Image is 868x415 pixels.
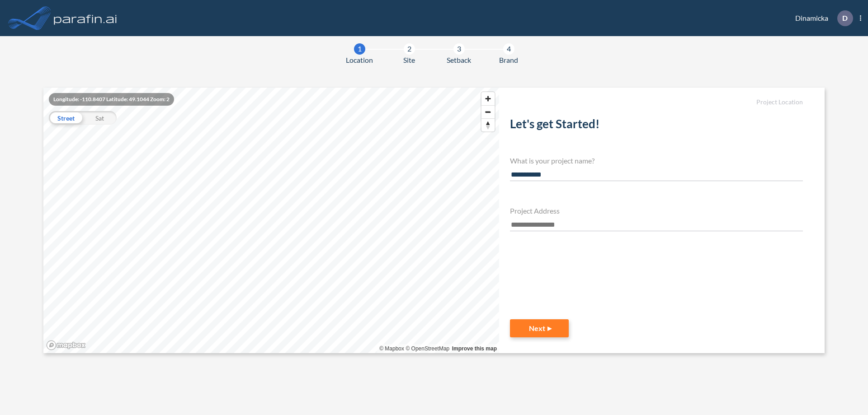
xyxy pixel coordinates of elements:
div: 3 [453,43,465,55]
a: OpenStreetMap [406,345,449,352]
div: Dinamicka [782,10,861,26]
div: 4 [503,43,514,55]
canvas: Map [43,88,499,353]
div: 1 [354,43,365,55]
p: D [842,14,848,22]
span: Reset bearing to north [481,119,495,131]
h4: What is your project name? [510,156,803,165]
div: Street [49,111,83,125]
h2: Let's get Started! [510,117,803,135]
a: Improve this map [452,345,497,352]
span: Brand [499,55,518,65]
button: Zoom out [481,105,495,118]
img: logo [52,9,119,27]
button: Next [510,319,569,337]
span: Zoom out [481,106,495,118]
a: Mapbox [379,345,404,352]
button: Zoom in [481,92,495,105]
button: Reset bearing to north [481,118,495,131]
h5: Project Location [510,98,803,106]
a: Mapbox homepage [46,340,86,350]
div: 2 [404,43,415,55]
span: Site [403,55,415,65]
div: Sat [83,111,117,125]
h4: Project Address [510,206,803,215]
span: Location [346,55,373,65]
span: Setback [447,55,471,65]
div: Longitude: -110.8407 Latitude: 49.1044 Zoom: 2 [49,93,174,106]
